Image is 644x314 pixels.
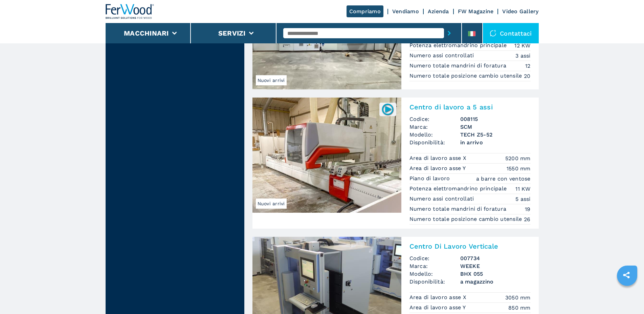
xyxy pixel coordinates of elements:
[483,23,539,43] div: Contattaci
[525,62,531,70] em: 12
[502,8,538,15] a: Video Gallery
[458,8,494,15] a: FW Magazine
[409,175,452,182] p: Piano di lavoro
[409,215,524,223] p: Numero totale posizione cambio utensile
[460,123,531,131] h3: SCM
[524,72,531,80] em: 20
[392,8,419,15] a: Vendiamo
[409,115,460,123] span: Codice:
[505,154,531,162] em: 5200 mm
[409,62,508,69] p: Numero totale mandrini di foratura
[514,42,530,49] em: 12 KW
[460,115,531,123] h3: 008115
[615,284,639,309] iframe: Chat
[252,98,401,213] img: Centro di lavoro a 5 assi SCM TECH Z5-52
[409,262,460,270] span: Marca:
[381,103,394,116] img: 008115
[409,103,531,111] h2: Centro di lavoro a 5 assi
[409,294,468,301] p: Area di lavoro asse X
[218,29,246,37] button: Servizi
[460,254,531,262] h3: 007734
[409,42,509,49] p: Potenza elettromandrino principale
[409,165,468,172] p: Area di lavoro asse Y
[515,185,530,193] em: 11 KW
[409,205,508,213] p: Numero totale mandrini di foratura
[460,139,531,146] span: in arrivo
[460,131,531,139] h3: TECH Z5-52
[106,4,154,19] img: Ferwood
[618,267,635,284] a: sharethis
[476,175,531,183] em: a barre con ventose
[507,165,531,172] em: 1550 mm
[409,123,460,131] span: Marca:
[409,52,476,59] p: Numero assi controllati
[460,270,531,278] h3: BHX 055
[256,75,287,85] span: Nuovi arrivi
[444,25,454,41] button: submit-button
[460,262,531,270] h3: WEEKE
[525,205,531,213] em: 19
[347,5,383,17] a: Compriamo
[409,242,531,250] h2: Centro Di Lavoro Verticale
[409,131,460,139] span: Modello:
[409,278,460,286] span: Disponibilità:
[524,215,531,223] em: 26
[460,278,531,286] span: a magazzino
[409,185,509,192] p: Potenza elettromandrino principale
[409,139,460,146] span: Disponibilità:
[409,72,524,80] p: Numero totale posizione cambio utensile
[409,254,460,262] span: Codice:
[409,270,460,278] span: Modello:
[124,29,169,37] button: Macchinari
[428,8,449,15] a: Azienda
[515,195,531,203] em: 5 assi
[409,195,476,203] p: Numero assi controllati
[409,304,468,311] p: Area di lavoro asse Y
[515,52,531,60] em: 3 assi
[508,304,531,312] em: 850 mm
[505,294,531,301] em: 3050 mm
[256,198,287,209] span: Nuovi arrivi
[409,154,468,162] p: Area di lavoro asse X
[252,98,539,229] a: Centro di lavoro a 5 assi SCM TECH Z5-52Nuovi arrivi008115Centro di lavoro a 5 assiCodice:008115M...
[490,30,496,37] img: Contattaci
